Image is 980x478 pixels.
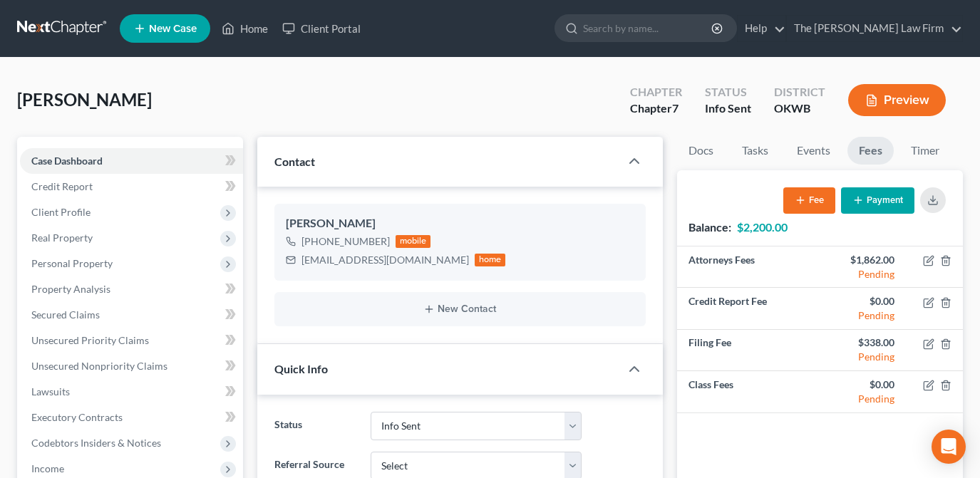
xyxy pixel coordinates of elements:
a: Secured Claims [20,302,243,328]
a: Home [215,16,275,41]
div: Pending [832,308,894,323]
span: Unsecured Nonpriority Claims [31,360,167,372]
a: Unsecured Nonpriority Claims [20,353,243,379]
div: Pending [832,350,894,364]
div: Pending [832,392,894,406]
span: 7 [672,101,679,115]
span: New Case [149,24,197,34]
a: Events [785,137,842,165]
td: Class Fees [677,371,820,412]
a: Case Dashboard [20,148,243,174]
div: District [774,84,825,100]
span: Client Profile [31,206,91,218]
a: The [PERSON_NAME] Law Firm [787,16,962,41]
span: Personal Property [31,257,113,269]
div: home [475,254,506,266]
span: Quick Info [274,362,328,375]
a: Credit Report [20,174,243,199]
div: Status [705,84,751,100]
div: $338.00 [832,336,894,350]
span: Executory Contracts [31,411,123,423]
td: Attorneys Fees [677,246,820,288]
a: Help [738,16,785,41]
input: Search by name... [583,15,713,41]
a: Executory Contracts [20,405,243,430]
a: Unsecured Priority Claims [20,328,243,353]
button: Fee [783,187,835,214]
div: Chapter [630,84,682,100]
strong: Balance: [688,220,731,234]
div: OKWB [774,100,825,117]
label: Status [267,412,363,440]
td: Filing Fee [677,329,820,370]
div: $0.00 [832,378,894,392]
span: Contact [274,155,315,168]
a: Lawsuits [20,379,243,405]
td: Credit Report Fee [677,288,820,329]
a: Tasks [731,137,780,165]
span: Real Property [31,232,93,244]
span: Case Dashboard [31,155,103,167]
div: Info Sent [705,100,751,117]
span: Unsecured Priority Claims [31,334,149,346]
div: $0.00 [832,294,894,308]
a: Docs [677,137,725,165]
a: Timer [899,137,951,165]
span: [PERSON_NAME] [17,89,152,110]
button: New Contact [286,303,634,315]
a: Property Analysis [20,276,243,302]
div: mobile [396,235,431,248]
span: Property Analysis [31,283,110,295]
span: Credit Report [31,180,93,192]
div: [PHONE_NUMBER] [301,234,390,249]
a: Fees [847,137,894,165]
div: [PERSON_NAME] [286,215,634,232]
a: Client Portal [275,16,368,41]
div: $1,862.00 [832,253,894,267]
div: [EMAIL_ADDRESS][DOMAIN_NAME] [301,253,469,267]
span: Lawsuits [31,385,70,398]
span: Income [31,462,64,474]
strong: $2,200.00 [737,220,788,234]
button: Payment [841,187,914,214]
span: Codebtors Insiders & Notices [31,437,161,449]
button: Preview [848,84,946,116]
span: Secured Claims [31,308,100,321]
div: Pending [832,267,894,281]
div: Chapter [630,100,682,117]
div: Open Intercom Messenger [932,430,966,464]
